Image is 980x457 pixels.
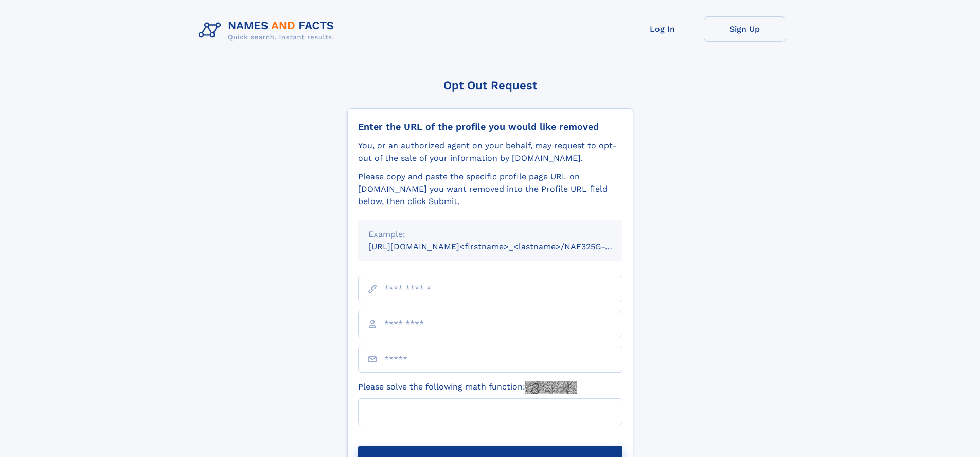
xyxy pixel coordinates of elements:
[368,228,612,241] div: Example:
[347,79,633,92] div: Opt Out Request
[358,140,622,164] div: You, or an authorized agent on your behalf, may request to opt-out of the sale of your informatio...
[194,16,343,44] img: Logo Names and Facts
[358,381,577,394] label: Please solve the following math function:
[621,16,704,42] a: Log In
[704,16,786,42] a: Sign Up
[358,121,622,132] div: Enter the URL of the profile you would like removed
[368,242,642,251] small: [URL][DOMAIN_NAME]<firstname>_<lastname>/NAF325G-xxxxxxxx
[358,171,622,208] div: Please copy and paste the specific profile page URL on [DOMAIN_NAME] you want removed into the Pr...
